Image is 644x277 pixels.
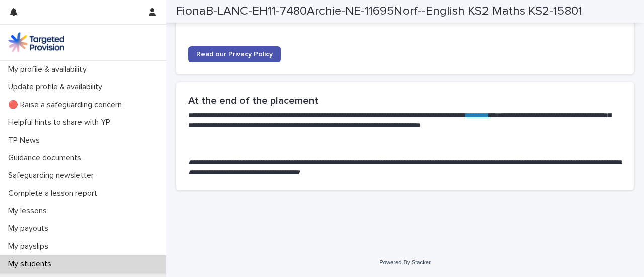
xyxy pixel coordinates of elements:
[4,242,56,251] p: My payslips
[4,259,59,269] p: My students
[4,224,56,233] p: My payouts
[379,259,430,265] a: Powered By Stacker
[4,171,102,180] p: Safeguarding newsletter
[4,136,48,145] p: TP News
[4,100,130,110] p: 🔴 Raise a safeguarding concern
[4,189,105,198] p: Complete a lesson report
[8,32,64,52] img: M5nRWzHhSzIhMunXDL62
[4,82,110,92] p: Update profile & availability
[188,95,622,107] h2: At the end of the placement
[188,46,281,62] a: Read our Privacy Policy
[4,65,95,74] p: My profile & availability
[4,206,55,216] p: My lessons
[4,118,118,127] p: Helpful hints to share with YP
[176,4,582,19] h2: FionaB-LANC-EH11-7480Archie-NE-11695Norf--English KS2 Maths KS2-15801
[4,153,90,163] p: Guidance documents
[196,51,273,58] span: Read our Privacy Policy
